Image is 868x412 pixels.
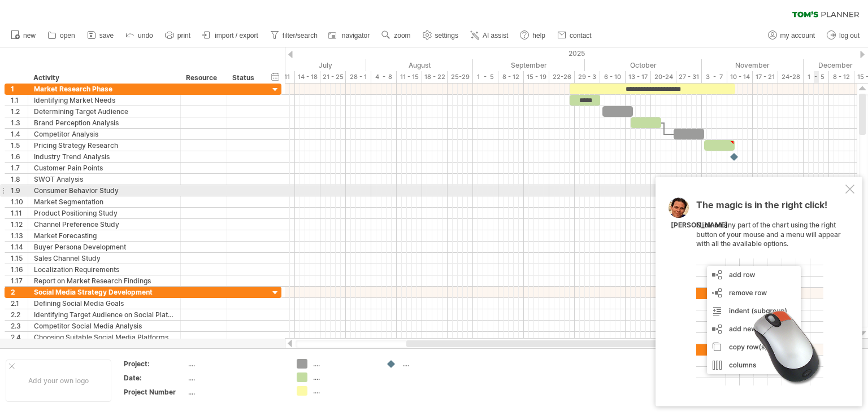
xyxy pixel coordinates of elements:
span: settings [435,32,458,40]
a: undo [123,28,157,43]
div: 2.3 [11,321,28,331]
div: 3 - 7 [702,71,727,83]
div: Industry Trend Analysis [34,151,175,162]
div: .... [188,373,283,383]
div: 8 - 12 [498,71,524,83]
div: 1.15 [11,253,28,264]
div: Date: [124,373,186,383]
div: 1 - 5 [473,71,498,83]
span: open [60,32,75,40]
div: .... [313,359,375,369]
a: navigator [327,28,373,43]
div: Channel Preference Study [34,219,175,230]
div: .... [313,386,375,396]
div: 28 - 1 [346,71,371,83]
div: 1.5 [11,140,28,151]
div: 1.3 [11,117,28,128]
div: 13 - 17 [626,71,651,83]
div: 2.1 [11,298,28,309]
div: 2 [11,287,28,297]
div: Project: [124,359,186,369]
div: 1.10 [11,196,28,207]
div: 20-24 [651,71,676,83]
div: 18 - 22 [422,71,448,83]
div: July 2025 [249,59,366,71]
div: SWOT Analysis [34,174,175,185]
a: settings [420,28,462,43]
div: Social Media Strategy Development [34,287,175,297]
div: 1.1 [11,95,28,106]
div: 1.13 [11,230,28,241]
div: 11 - 15 [397,71,422,83]
a: filter/search [267,28,321,43]
div: November 2025 [702,59,804,71]
a: import / export [199,28,262,43]
a: zoom [379,28,414,43]
div: Sales Channel Study [34,253,175,264]
div: Competitor Social Media Analysis [34,321,175,331]
span: zoom [394,32,410,40]
div: 1.6 [11,151,28,162]
span: The magic is in the right click! [696,199,827,216]
a: help [517,28,549,43]
div: Consumer Behavior Study [34,185,175,196]
div: 1.2 [11,106,28,117]
span: undo [138,32,153,40]
div: 1 - 5 [804,71,829,83]
div: 14 - 18 [295,71,320,83]
a: new [8,28,39,43]
span: log out [839,32,860,40]
a: log out [824,28,863,43]
div: Identifying Market Needs [34,95,175,106]
div: 1.9 [11,185,28,196]
div: Report on Market Research Findings [34,275,175,286]
div: 10 - 14 [727,71,753,83]
div: October 2025 [585,59,702,71]
div: 2.4 [11,332,28,343]
div: 15 - 19 [524,71,549,83]
div: Activity [33,72,174,84]
div: Competitor Analysis [34,129,175,139]
div: 24-28 [778,71,804,83]
a: my account [765,28,818,43]
div: 4 - 8 [371,71,397,83]
div: .... [313,372,375,382]
div: August 2025 [366,59,473,71]
div: Localization Requirements [34,264,175,275]
div: 6 - 10 [600,71,626,83]
div: 25-29 [448,71,473,83]
div: Choosing Suitable Social Media Platforms [34,332,175,343]
a: AI assist [467,28,511,43]
div: .... [402,359,464,369]
div: .... [188,359,283,369]
span: import / export [215,32,258,40]
div: 2.2 [11,309,28,320]
span: new [23,32,36,40]
span: help [532,32,545,40]
a: contact [554,28,595,43]
div: 1.7 [11,163,28,173]
div: Add your own logo [6,360,111,402]
div: 1.4 [11,129,28,139]
div: September 2025 [473,59,585,71]
span: save [99,32,114,40]
div: Buyer Persona Development [34,242,175,252]
div: 1.8 [11,174,28,185]
div: Determining Target Audience [34,106,175,117]
span: filter/search [283,32,318,40]
div: 22-26 [549,71,575,83]
div: Customer Pain Points [34,163,175,173]
a: save [84,28,117,43]
span: contact [570,32,592,40]
span: print [177,32,190,40]
div: .... [188,387,283,397]
div: Project Number [124,387,186,397]
div: Market Segmentation [34,196,175,207]
div: 29 - 3 [575,71,600,83]
div: Pricing Strategy Research [34,140,175,151]
div: 17 - 21 [753,71,778,83]
div: Defining Social Media Goals [34,298,175,309]
div: Brand Perception Analysis [34,117,175,128]
div: [PERSON_NAME] [671,221,728,230]
a: open [45,28,79,43]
